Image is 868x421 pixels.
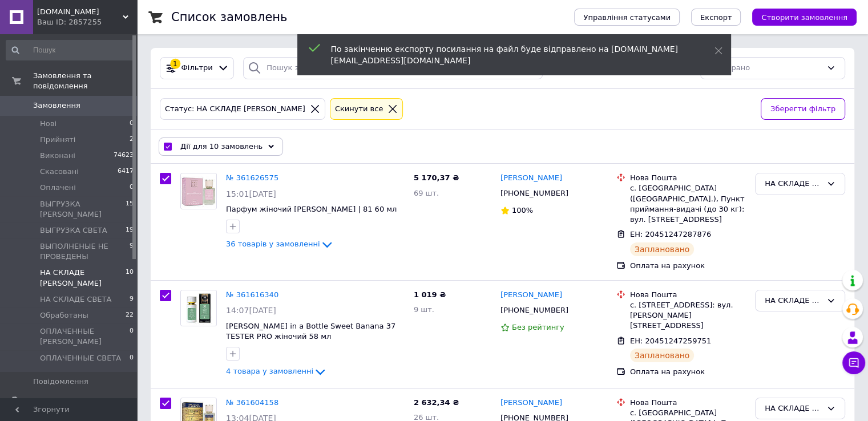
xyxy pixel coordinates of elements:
div: Статус: НА СКЛАДЕ [PERSON_NAME] [163,103,308,115]
span: 9 [130,294,134,305]
span: 19 [126,225,134,236]
span: 10 [126,268,134,288]
span: ВЫПОЛНЕНЫЕ НЕ ПРОВЕДЕНЫ [40,241,130,262]
span: Товари та послуги [33,396,106,406]
span: 74623 [114,151,134,161]
div: Не обрано [710,62,822,74]
span: 100% [512,206,533,214]
div: [PHONE_NUMBER] [498,186,571,201]
span: 36 товарів у замовленні [226,240,320,248]
span: 0 [130,353,134,363]
span: ОПЛАЧЕННЫЕ [PERSON_NAME] [40,326,130,347]
a: 36 товарів у замовленні [226,240,334,248]
span: 15 [126,199,134,220]
span: Повідомлення [33,377,88,387]
div: Cкинути все [333,103,386,115]
span: 1 019 ₴ [414,290,446,299]
a: [PERSON_NAME] in a Bottle Sweet Banana 37 ТESTER PRO жіночий 58 мл [226,322,395,341]
a: [PERSON_NAME] [500,290,562,301]
span: Mir-kosmetik.com.ua [37,7,123,17]
a: Парфум жіночий [PERSON_NAME] | 81 60 мл [226,205,397,213]
span: ВЫГРУЗКА [PERSON_NAME] [40,199,126,220]
div: НА СКЛАДЕ НАТАША [765,403,822,415]
div: [PHONE_NUMBER] [498,303,571,318]
div: Заплановано [630,349,695,362]
span: Скасовані [40,167,79,177]
span: Прийняті [40,135,75,145]
span: Створити замовлення [761,13,847,22]
div: 1 [170,59,180,69]
span: ЕН: 20451247287876 [630,230,711,238]
img: Фото товару [181,173,216,209]
button: Створити замовлення [752,9,857,26]
div: Ваш ID: 2857255 [37,17,137,27]
span: 9 [130,241,134,262]
a: [PERSON_NAME] [500,173,562,184]
span: ОПЛАЧЕННЫЕ СВЕТА [40,353,121,363]
span: 0 [130,183,134,193]
a: № 361616340 [226,290,278,299]
button: Експорт [691,9,741,26]
button: Чат з покупцем [842,351,865,374]
span: Замовлення та повідомлення [33,71,137,91]
span: ВЫГРУЗКА СВЕТА [40,225,107,236]
div: НА СКЛАДЕ НАТАША [765,295,822,307]
span: НА СКЛАДЕ [PERSON_NAME] [40,268,126,288]
span: Управління статусами [583,13,671,22]
span: ЕН: 20451247259751 [630,337,711,345]
span: 4 товара у замовленні [226,367,313,375]
span: 5 170,37 ₴ [414,173,459,182]
a: № 361604158 [226,398,278,407]
span: Замовлення [33,100,80,111]
span: Без рейтингу [512,323,564,331]
span: 22 [126,310,134,321]
span: Фільтри [181,63,213,74]
span: Виконані [40,151,75,161]
span: Нові [40,119,56,129]
div: Заплановано [630,242,695,256]
span: Обработаны [40,310,88,321]
span: 6417 [118,167,134,177]
div: Нова Пошта [630,173,746,183]
span: 0 [130,326,134,347]
span: Оплачені [40,183,76,193]
span: 0 [130,119,134,129]
h1: Список замовлень [171,10,287,24]
div: Нова Пошта [630,290,746,300]
span: НА СКЛАДЕ СВЕТА [40,294,111,305]
button: Управління статусами [574,9,680,26]
span: 69 шт. [414,189,439,197]
a: Фото товару [180,173,217,209]
a: 4 товара у замовленні [226,367,327,375]
input: Пошук [6,40,135,60]
div: НА СКЛАДЕ НАТАША [765,178,822,190]
div: По закінченню експорту посилання на файл буде відправлено на [DOMAIN_NAME][EMAIL_ADDRESS][DOMAIN_... [331,43,686,66]
span: 14:07[DATE] [226,306,276,315]
img: Фото товару [181,290,216,326]
a: Фото товару [180,290,217,326]
a: [PERSON_NAME] [500,398,562,408]
span: 2 632,34 ₴ [414,398,459,407]
button: Зберегти фільтр [761,98,845,120]
a: Створити замовлення [741,13,857,21]
span: Дії для 10 замовлень [180,141,263,152]
div: Оплата на рахунок [630,261,746,271]
span: Зберегти фільтр [770,103,835,115]
a: № 361626575 [226,173,278,182]
span: 2 [130,135,134,145]
div: с. [STREET_ADDRESS]: вул. [PERSON_NAME][STREET_ADDRESS] [630,300,746,331]
span: 15:01[DATE] [226,189,276,199]
span: Експорт [700,13,732,22]
div: Оплата на рахунок [630,367,746,377]
div: с. [GEOGRAPHIC_DATA] ([GEOGRAPHIC_DATA].), Пункт приймання-видачі (до 30 кг): вул. [STREET_ADDRESS] [630,183,746,225]
div: Нова Пошта [630,398,746,408]
span: 9 шт. [414,305,434,314]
